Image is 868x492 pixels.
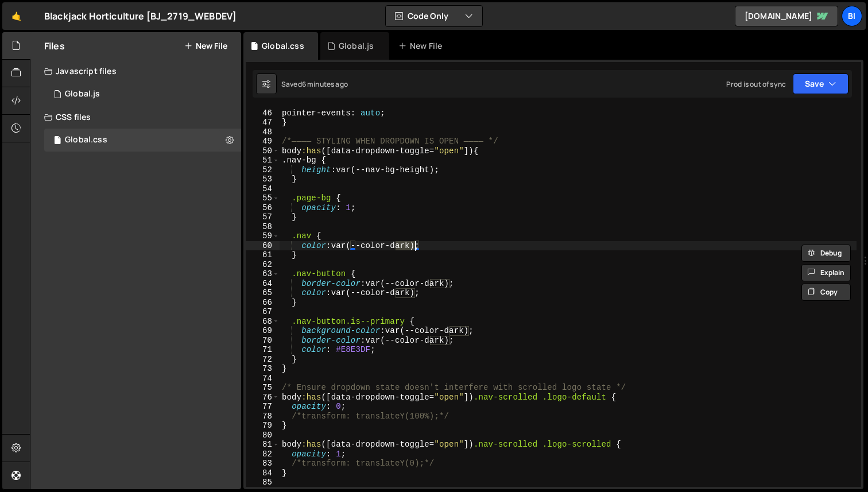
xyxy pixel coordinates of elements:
[246,336,280,346] div: 70
[262,40,304,52] div: Global.css
[246,109,280,118] div: 46
[246,127,280,137] div: 48
[2,2,30,30] a: 🤙
[281,79,348,89] div: Saved
[801,284,851,301] button: Copy
[246,241,280,251] div: 60
[246,364,280,374] div: 73
[842,6,862,26] a: Bi
[735,6,838,26] a: [DOMAIN_NAME]
[246,279,280,289] div: 64
[246,175,280,184] div: 53
[246,146,280,156] div: 50
[246,345,280,355] div: 71
[246,288,280,298] div: 65
[30,60,241,83] div: Javascript files
[801,245,851,262] button: Debug
[246,478,280,487] div: 85
[65,89,100,99] div: Global.js
[246,203,280,213] div: 56
[246,326,280,336] div: 69
[246,165,280,175] div: 52
[793,73,848,94] button: Save
[246,184,280,194] div: 54
[65,135,107,145] div: Global.css
[246,298,280,308] div: 66
[184,41,227,51] button: New File
[246,468,280,478] div: 84
[246,374,280,383] div: 74
[246,250,280,260] div: 61
[44,40,65,52] h2: Files
[30,106,241,129] div: CSS files
[801,264,851,281] button: Explain
[246,412,280,421] div: 78
[726,79,786,89] div: Prod is out of sync
[44,9,237,23] div: Blackjack Horticulture [BJ_2719_WEBDEV]
[398,40,447,52] div: New File
[246,402,280,412] div: 77
[246,231,280,241] div: 59
[246,307,280,317] div: 67
[246,421,280,431] div: 79
[246,156,280,165] div: 51
[246,317,280,327] div: 68
[246,193,280,203] div: 55
[44,129,241,152] div: 16258/43966.css
[246,212,280,222] div: 57
[246,222,280,232] div: 58
[246,355,280,365] div: 72
[246,137,280,146] div: 49
[246,459,280,468] div: 83
[339,40,374,52] div: Global.js
[386,6,482,26] button: Code Only
[246,118,280,127] div: 47
[246,440,280,450] div: 81
[246,269,280,279] div: 63
[302,79,348,89] div: 6 minutes ago
[246,383,280,393] div: 75
[246,393,280,402] div: 76
[246,431,280,440] div: 80
[246,260,280,270] div: 62
[44,83,241,106] div: 16258/43868.js
[246,450,280,459] div: 82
